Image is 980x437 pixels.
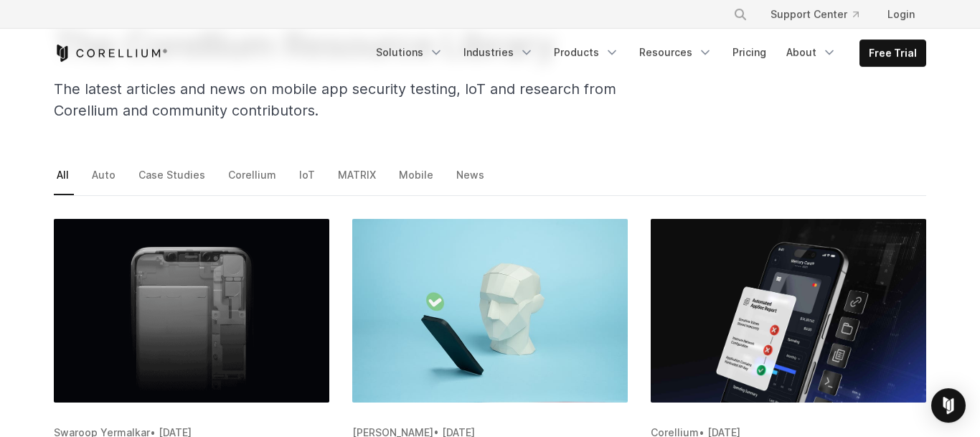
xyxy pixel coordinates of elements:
img: OWASP Mobile Security Testing: How Virtual Devices Catch What Top 10 Checks Miss [54,219,329,403]
a: Mobile [396,165,438,195]
a: Login [876,1,926,27]
img: Corellium MATRIX: Automated MAST Testing for Mobile Security [651,219,926,403]
a: Industries [455,39,542,65]
a: News [453,165,489,195]
span: The latest articles and news on mobile app security testing, IoT and research from Corellium and ... [54,80,616,119]
a: Resources [631,39,721,65]
a: IoT [296,165,320,195]
a: Products [545,39,628,65]
a: Solutions [367,39,452,65]
a: MATRIX [335,165,381,195]
a: Support Center [759,1,870,27]
div: Navigation Menu [716,1,926,27]
a: Case Studies [136,165,210,195]
a: Corellium Home [54,44,168,62]
a: About [778,39,845,65]
div: Open Intercom Messenger [931,388,966,423]
a: Pricing [724,39,775,65]
div: Navigation Menu [367,39,926,67]
a: All [54,165,74,195]
a: Free Trial [860,40,925,66]
button: Search [727,1,753,27]
a: Corellium [225,165,281,195]
img: Complete Guide: The Ins and Outs of Automated Mobile Application Security Testing [352,219,628,403]
a: Auto [89,165,121,195]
